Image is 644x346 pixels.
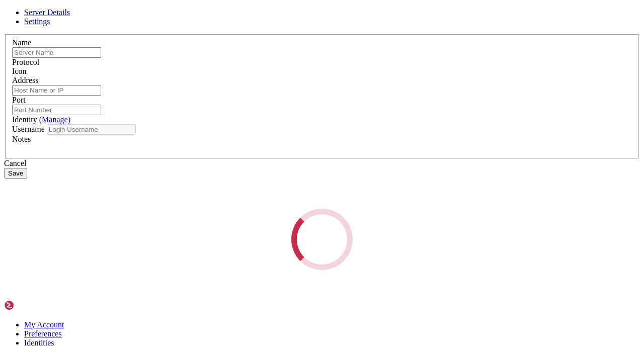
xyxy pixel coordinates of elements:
[24,329,62,338] a: Preferences
[12,125,45,133] label: Username
[4,168,27,179] button: Save
[12,58,39,66] label: Protocol
[39,115,70,124] span: ( )
[24,320,64,329] a: My Account
[24,17,50,26] a: Settings
[42,115,68,124] a: Manage
[24,8,70,17] a: Server Details
[47,124,136,135] input: Login Username
[12,47,101,58] input: Server Name
[12,67,26,75] label: Icon
[4,300,62,310] img: Shellngn
[12,85,101,96] input: Host Name or IP
[12,105,101,115] input: Port Number
[12,38,31,47] label: Name
[12,115,70,124] label: Identity
[291,209,353,270] div: Loading...
[12,96,26,104] label: Port
[12,76,38,84] label: Address
[12,135,31,143] label: Notes
[4,159,640,168] div: Cancel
